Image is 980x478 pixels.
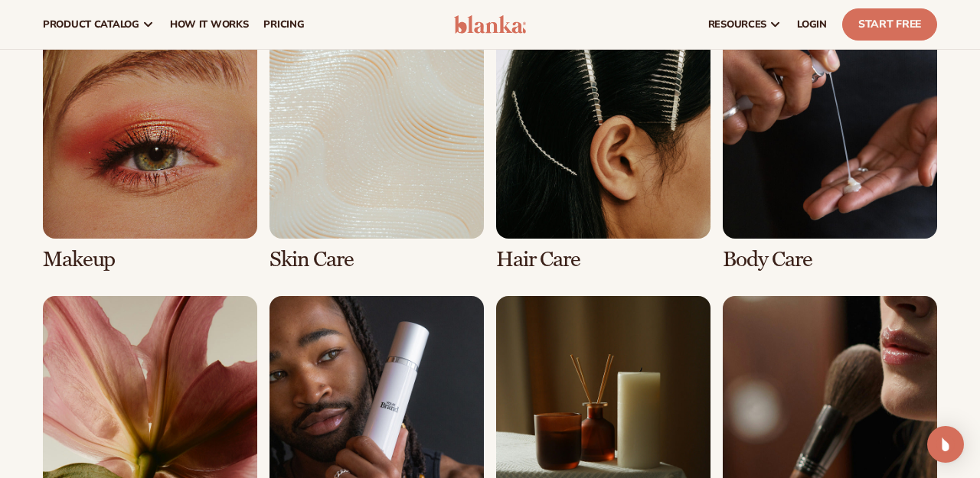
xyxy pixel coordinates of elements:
div: 2 / 8 [269,24,484,272]
img: logo [454,15,526,34]
span: product catalog [43,18,139,31]
div: 3 / 8 [496,24,710,272]
h3: Makeup [43,248,257,272]
div: Open Intercom Messenger [927,426,964,463]
h3: Hair Care [496,248,710,272]
span: How It Works [170,18,249,31]
span: resources [708,18,766,31]
span: LOGIN [797,18,827,31]
span: pricing [263,18,304,31]
h3: Body Care [723,248,937,272]
h3: Skin Care [269,248,484,272]
a: Start Free [842,8,937,41]
div: 4 / 8 [723,24,937,272]
div: 1 / 8 [43,24,257,272]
